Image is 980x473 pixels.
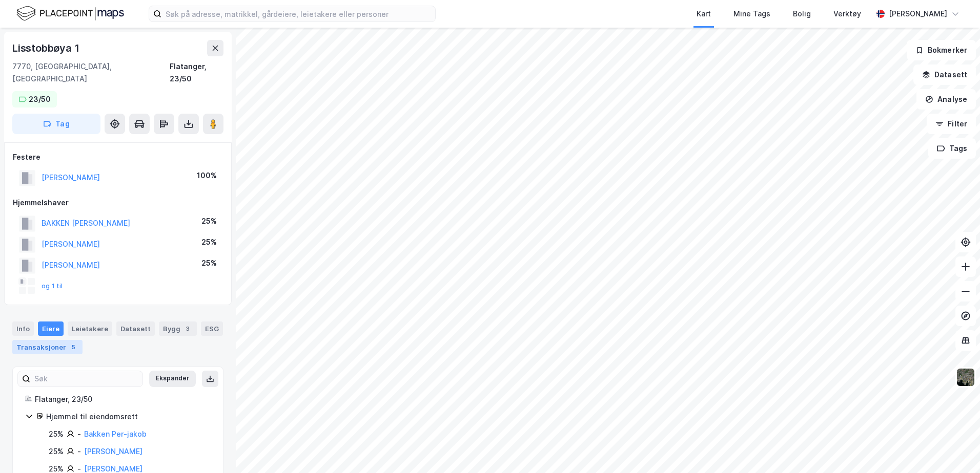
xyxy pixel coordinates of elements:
button: Tags [928,138,976,159]
div: 3 [182,324,193,334]
div: 25% [201,236,217,248]
input: Søk på adresse, matrikkel, gårdeiere, leietakere eller personer [161,6,435,21]
a: [PERSON_NAME] [84,447,142,456]
div: 5 [68,342,78,352]
div: Flatanger, 23/50 [35,393,211,405]
div: Info [12,321,34,336]
button: Bokmerker [907,40,976,60]
div: 25% [49,445,64,458]
img: logo.f888ab2527a4732fd821a326f86c7f29.svg [16,5,124,23]
div: Festere [13,151,223,163]
div: 25% [201,215,217,227]
button: Tag [12,114,100,134]
div: Transaksjoner [12,340,83,354]
div: Bolig [793,8,811,20]
button: Ekspander [149,371,196,387]
div: Bygg [159,321,197,336]
div: Leietakere [68,321,112,336]
div: Lisstobbøya 1 [12,40,81,56]
div: Kontrollprogram for chat [929,424,980,473]
img: 9k= [956,368,975,387]
div: 23/50 [29,93,51,105]
div: - [77,445,81,458]
iframe: Chat Widget [929,424,980,473]
div: Eiere [38,321,64,336]
a: Bakken Per-jakob [84,429,147,438]
div: Kart [697,8,711,20]
input: Søk [30,371,142,386]
div: [PERSON_NAME] [889,8,947,20]
button: Filter [927,114,976,134]
div: Verktøy [833,8,861,20]
div: Hjemmel til eiendomsrett [46,411,211,423]
div: 25% [201,257,217,269]
button: Analyse [916,89,976,110]
div: Datasett [116,321,155,336]
button: Datasett [913,64,976,85]
div: 7770, [GEOGRAPHIC_DATA], [GEOGRAPHIC_DATA] [12,60,170,85]
div: ESG [201,321,223,336]
div: 25% [49,428,64,440]
div: - [77,428,81,440]
div: Hjemmelshaver [13,197,223,209]
a: [PERSON_NAME] [84,464,142,473]
div: Flatanger, 23/50 [170,60,223,85]
div: 100% [197,169,217,182]
div: Mine Tags [733,8,770,20]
